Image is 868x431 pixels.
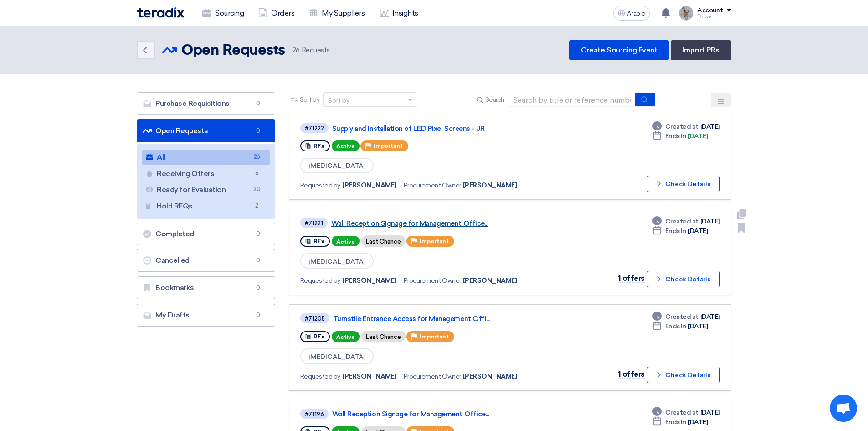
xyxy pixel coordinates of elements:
button: Check Details [647,176,720,192]
a: Wall Reception Signage for Management Office... [331,219,559,228]
font: [DATE] [688,132,708,140]
font: 6 [255,170,259,177]
button: Check Details [647,367,720,383]
a: Completed0 [137,223,275,245]
font: Last Chance [366,333,401,340]
font: Ends In [665,132,687,140]
font: [DATE] [688,418,708,426]
font: Orders [271,9,294,17]
font: Import PRs [683,46,719,54]
font: 26 [254,153,260,160]
img: IMG_1753965247717.jpg [679,6,693,21]
a: Cancelled0 [137,249,275,272]
font: [DATE] [700,409,720,416]
font: Check Details [665,371,710,379]
input: Search by title or reference number [508,93,636,107]
font: Procurement Owner [404,277,461,285]
font: Check Details [665,180,710,188]
font: [PERSON_NAME] [342,277,396,285]
font: [DATE] [700,313,720,321]
font: #71222 [305,125,324,132]
font: Insights [392,9,418,17]
font: Arabic [627,10,645,17]
font: 0 [256,284,260,291]
font: Active [336,143,355,150]
font: Ends In [665,227,687,235]
font: Requested by [300,182,340,189]
font: Ready for Evaluation [157,185,226,194]
font: Last Chance [366,238,401,245]
font: 0 [256,257,260,264]
font: RFx [313,238,324,244]
font: Requested by [300,373,340,380]
font: Open Requests [181,43,285,58]
font: Created at [665,218,699,225]
font: 26 [293,46,300,54]
font: [PERSON_NAME] [342,182,396,189]
a: Orders [251,3,302,23]
a: Insights [372,3,426,23]
font: Sort by [300,96,320,104]
font: Receiving Offers [157,169,214,178]
a: Open Requests0 [137,119,275,142]
font: Turnstile Entrance Access for Management Offi... [333,315,490,323]
font: Sort by [328,97,349,104]
font: Bookmarks [155,283,194,292]
font: 0 [256,312,260,318]
font: Cancelled [155,256,190,265]
a: My Suppliers [302,3,372,23]
font: 1 offers [618,274,645,283]
font: Account [697,6,723,14]
font: #71196 [305,411,324,418]
font: Check Details [665,275,710,283]
font: RFx [313,143,324,149]
font: 2 [255,202,258,209]
a: Bookmarks0 [137,276,275,299]
img: Teradix logo [137,7,184,18]
font: [DATE] [688,227,708,235]
font: Procurement Owner [404,373,461,380]
font: Requests [302,46,330,54]
font: Purchase Requisitions [155,99,230,108]
font: Dowel [697,14,713,20]
font: Active [336,334,355,340]
font: Procurement Owner [404,182,461,189]
font: Completed [155,229,194,238]
font: [MEDICAL_DATA] [308,257,365,265]
font: [MEDICAL_DATA] [308,353,365,361]
font: [PERSON_NAME] [463,373,517,380]
a: Wall Reception Signage for Management Office... [332,410,560,418]
a: Purchase Requisitions0 [137,92,275,115]
font: [DATE] [700,123,720,130]
font: Created at [665,123,699,130]
a: Open chat [830,395,857,422]
font: Important [420,238,449,244]
font: Created at [665,409,699,416]
button: Check Details [647,271,720,287]
font: Important [420,333,449,340]
font: Wall Reception Signage for Management Office... [332,410,489,418]
font: [PERSON_NAME] [463,182,517,189]
a: Turnstile Entrance Access for Management Offi... [333,315,561,323]
font: My Suppliers [322,9,365,17]
font: 0 [256,100,260,107]
font: Created at [665,313,699,321]
font: My Drafts [155,311,190,319]
font: [DATE] [700,218,720,225]
font: Open Requests [155,126,208,135]
button: Arabic [613,6,650,21]
font: Ends In [665,418,687,426]
font: Important [374,143,403,149]
font: 0 [256,230,260,237]
font: [MEDICAL_DATA] [308,162,365,170]
font: #71205 [305,315,325,322]
font: Active [336,238,355,244]
font: [PERSON_NAME] [463,277,517,285]
a: Sourcing [195,3,251,23]
font: 0 [256,127,260,134]
a: My Drafts0 [137,304,275,327]
font: 20 [253,186,260,192]
font: Search [485,96,504,104]
font: Hold RFQs [157,202,193,210]
font: RFx [313,333,324,340]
